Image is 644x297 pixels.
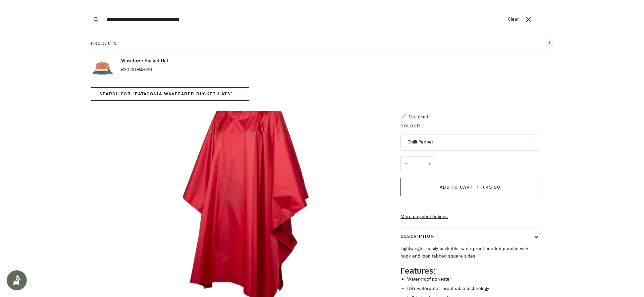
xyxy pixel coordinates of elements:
p: Wavefarer Bucket Hat [121,57,168,65]
span: Search for “patagonia wavefarer bucket hats” [99,91,233,97]
span: €30.00 [121,67,136,73]
p: Products [91,40,117,47]
img: Wavefarer Bucket Hat [91,57,114,81]
span: 1 [546,39,553,47]
div: Search for “patagonia wavefarer bucket hats” [91,39,553,111]
span: €45.00 [137,67,152,73]
a: Wavefarer Bucket Hat €30.00 €45.00 [91,57,553,81]
ul: Products [91,57,553,81]
iframe: Button to open loyalty program pop-up [7,270,27,290]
